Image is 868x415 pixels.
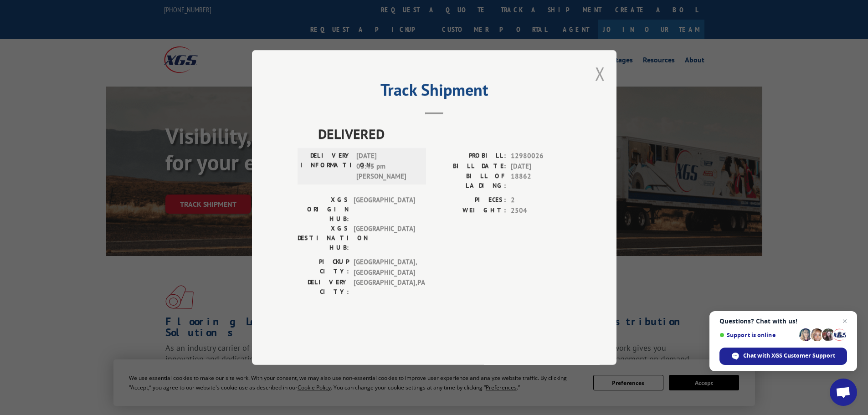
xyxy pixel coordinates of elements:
[719,318,847,325] span: Questions? Chat with us!
[434,161,506,172] label: BILL DATE:
[830,379,857,406] div: Open chat
[511,171,571,190] span: 18862
[354,277,415,297] span: [GEOGRAPHIC_DATA] , PA
[298,224,349,252] label: XGS DESTINATION HUB:
[434,195,506,205] label: PIECES:
[356,151,418,182] span: [DATE] 03:45 pm [PERSON_NAME]
[595,61,605,86] button: Close modal
[300,151,352,182] label: DELIVERY INFORMATION:
[298,257,349,277] label: PICKUP CITY:
[298,83,571,101] h2: Track Shipment
[511,151,571,161] span: 12980026
[318,123,571,144] span: DELIVERED
[511,161,571,172] span: [DATE]
[511,205,571,216] span: 2504
[434,151,506,161] label: PROBILL:
[511,195,571,205] span: 2
[719,332,796,338] span: Support is online
[743,352,835,360] span: Chat with XGS Customer Support
[354,195,415,224] span: [GEOGRAPHIC_DATA]
[434,171,506,190] label: BILL OF LADING:
[719,348,847,365] div: Chat with XGS Customer Support
[839,316,850,327] span: Close chat
[298,195,349,224] label: XGS ORIGIN HUB:
[354,257,415,277] span: [GEOGRAPHIC_DATA] , [GEOGRAPHIC_DATA]
[354,224,415,252] span: [GEOGRAPHIC_DATA]
[298,277,349,297] label: DELIVERY CITY:
[434,205,506,216] label: WEIGHT:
